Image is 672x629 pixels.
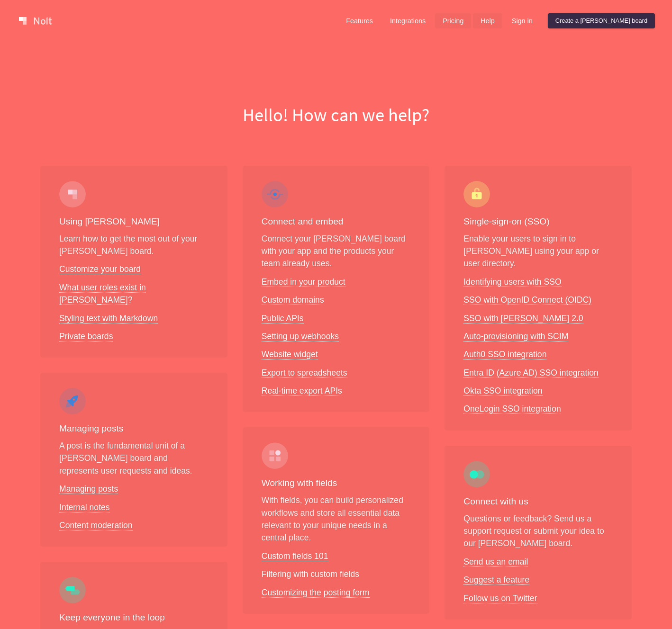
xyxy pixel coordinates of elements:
h3: Single-sign-on (SSO) [463,215,613,229]
p: Enable your users to sign in to [PERSON_NAME] using your app or user directory. [463,233,613,270]
a: Features [338,13,381,28]
p: With fields, you can build personalized workflows and store all essential data relevant to your u... [262,494,411,544]
h3: Managing posts [59,422,209,436]
a: Pricing [435,13,471,28]
a: Managing posts [59,484,118,494]
p: Learn how to get the most out of your [PERSON_NAME] board. [59,233,209,258]
a: Custom domains [262,295,324,305]
h3: Connect with us [463,495,613,509]
a: Sign in [504,13,540,28]
a: Create a [PERSON_NAME] board [548,13,655,28]
a: What user roles exist in [PERSON_NAME]? [59,283,146,305]
a: Customizing the posting form [262,588,370,598]
a: OneLogin SSO integration [463,404,561,414]
p: A post is the fundamental unit of a [PERSON_NAME] board and represents user requests and ideas. [59,440,209,477]
a: Auto-provisioning with SCIM [463,332,568,341]
a: Private boards [59,332,113,341]
a: Customize your board [59,264,141,274]
a: Help [473,13,502,28]
h3: Keep everyone in the loop [59,611,209,625]
p: Questions or feedback? Send us a support request or submit your idea to our [PERSON_NAME] board. [463,512,613,550]
a: Send us an email [463,557,528,567]
h1: Hello! How can we help? [8,102,664,128]
h3: Working with fields [262,476,411,490]
a: Real-time export APIs [262,386,342,396]
a: SSO with [PERSON_NAME] 2.0 [463,314,583,323]
a: Okta SSO integration [463,386,542,396]
a: Embed in your product [262,277,345,287]
a: Setting up webhooks [262,332,339,341]
p: Connect your [PERSON_NAME] board with your app and the products your team already uses. [262,233,411,270]
a: SSO with OpenID Connect (OIDC) [463,295,591,305]
a: Internal notes [59,503,110,512]
a: Auth0 SSO integration [463,350,546,359]
a: Follow us on Twitter [463,593,537,603]
a: Custom fields 101 [262,551,328,561]
a: Styling text with Markdown [59,314,158,323]
a: Content moderation [59,521,133,530]
h3: Connect and embed [262,215,411,229]
a: Website widget [262,350,318,359]
a: Export to spreadsheets [262,368,347,378]
a: Public APIs [262,314,304,323]
a: Identifying users with SSO [463,277,561,287]
a: Entra ID (Azure AD) SSO integration [463,368,599,378]
a: Filtering with custom fields [262,569,359,579]
h3: Using [PERSON_NAME] [59,215,209,229]
a: Suggest a feature [463,575,529,585]
a: Integrations [382,13,433,28]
